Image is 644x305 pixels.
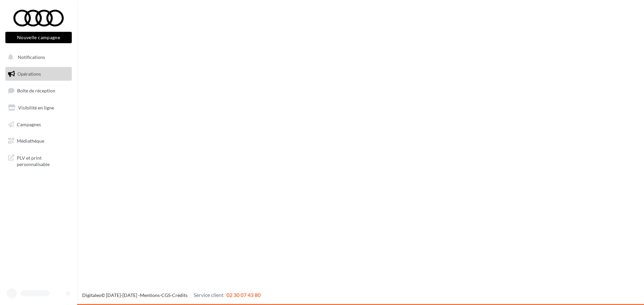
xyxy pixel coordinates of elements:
span: PLV et print personnalisable [17,153,69,168]
span: 02 30 07 43 80 [226,292,261,298]
a: Médiathèque [4,134,73,148]
button: Notifications [4,50,70,64]
a: Digitaleo [82,292,101,298]
a: Mentions [140,292,160,298]
span: Opérations [17,71,41,77]
span: Visibilité en ligne [18,105,54,110]
span: Notifications [18,54,45,60]
a: Campagnes [4,118,73,132]
span: Service client [194,292,224,298]
a: Opérations [4,67,73,81]
button: Nouvelle campagne [5,32,72,43]
span: © [DATE]-[DATE] - - - [82,292,261,298]
span: Boîte de réception [17,88,55,93]
span: Médiathèque [17,138,44,144]
a: CGS [161,292,170,298]
a: Visibilité en ligne [4,101,73,115]
a: PLV et print personnalisable [4,151,73,170]
a: Crédits [172,292,187,298]
a: Boîte de réception [4,83,73,98]
span: Campagnes [17,121,41,127]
